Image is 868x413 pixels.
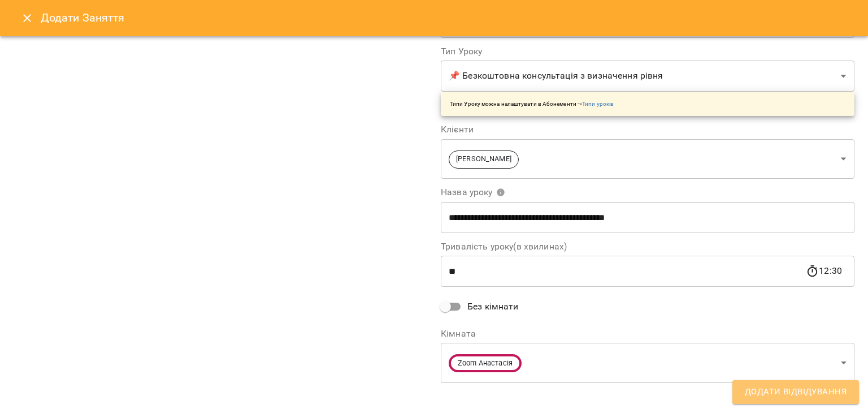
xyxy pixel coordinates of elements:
span: [PERSON_NAME] [449,154,518,165]
div: [PERSON_NAME] [441,139,854,179]
span: Назва уроку [441,188,505,197]
svg: Вкажіть назву уроку або виберіть клієнтів [496,188,505,197]
span: Zoom Анастасія [451,358,519,369]
p: Типи Уроку можна налаштувати в Абонементи -> [450,100,614,108]
span: Без кімнати [467,300,519,313]
label: Клієнти [441,125,854,134]
button: Додати Відвідування [732,380,859,404]
span: Додати Відвідування [745,385,847,399]
a: Типи уроків [582,101,614,107]
label: Тривалість уроку(в хвилинах) [441,242,854,251]
button: Close [14,5,41,32]
h6: Додати Заняття [41,9,854,27]
label: Тип Уроку [441,47,854,56]
div: 📌 Безкоштовна консультація з визначення рівня [441,61,854,92]
div: Zoom Анастасія [441,343,854,383]
label: Кімната [441,329,854,338]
